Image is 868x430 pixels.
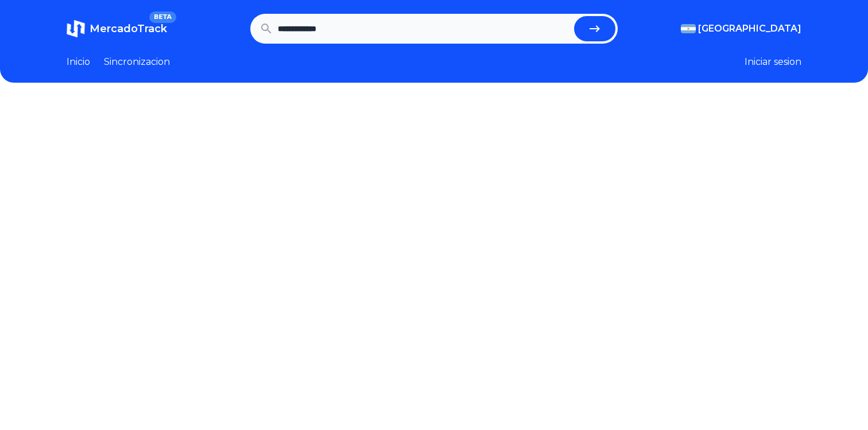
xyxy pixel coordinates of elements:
span: BETA [149,11,176,23]
a: MercadoTrackBETA [67,20,167,38]
a: Inicio [67,55,90,69]
button: [GEOGRAPHIC_DATA] [681,22,801,36]
span: [GEOGRAPHIC_DATA] [698,22,801,36]
a: Sincronizacion [104,55,170,69]
button: Iniciar sesion [745,55,801,69]
span: MercadoTrack [90,22,167,35]
img: Argentina [681,24,696,33]
img: MercadoTrack [67,20,85,38]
